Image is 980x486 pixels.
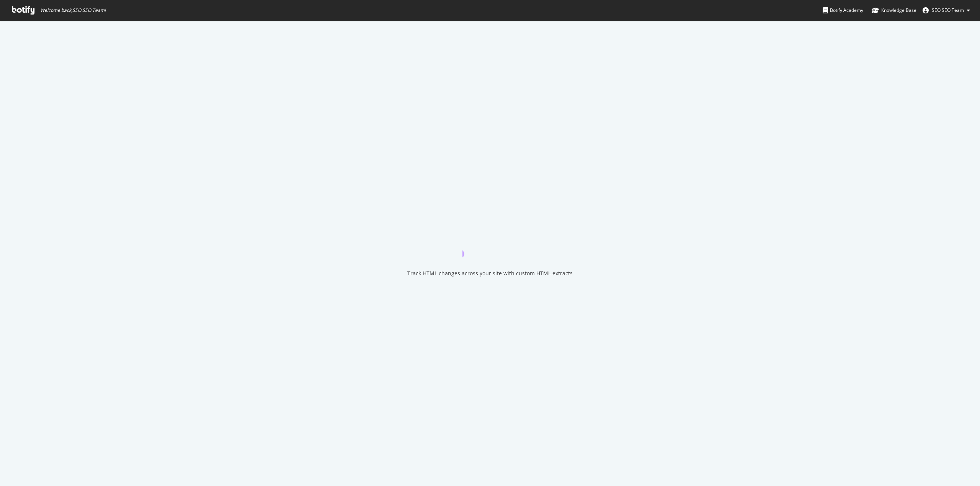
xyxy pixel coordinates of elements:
[872,7,916,14] div: Knowledge Base
[462,230,518,257] div: animation
[407,270,573,277] div: Track HTML changes across your site with custom HTML extracts
[932,7,964,13] span: SEO SEO Team
[916,4,976,16] button: SEO SEO Team
[40,7,106,13] span: Welcome back, SEO SEO Team !
[823,7,863,14] div: Botify Academy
